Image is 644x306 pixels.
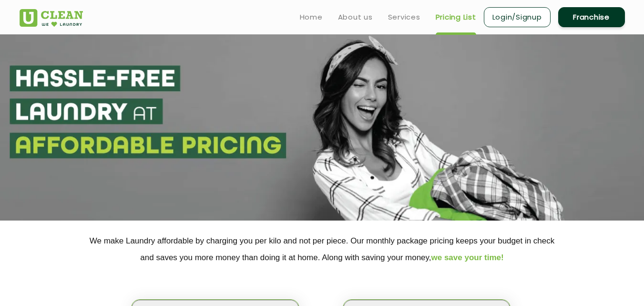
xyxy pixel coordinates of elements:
a: Services [388,11,420,23]
a: Franchise [558,7,625,27]
span: we save your time! [431,253,504,262]
a: About us [338,11,373,23]
p: We make Laundry affordable by charging you per kilo and not per piece. Our monthly package pricin... [20,232,625,266]
a: Login/Signup [484,7,551,27]
img: UClean Laundry and Dry Cleaning [20,9,83,27]
a: Pricing List [436,11,476,23]
a: Home [300,11,323,23]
